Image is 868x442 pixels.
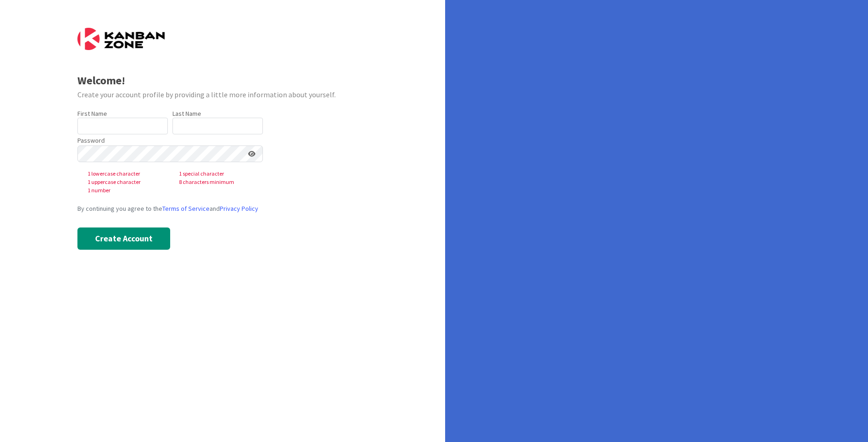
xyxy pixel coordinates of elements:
[80,170,172,178] span: 1 lowercase character
[172,178,263,186] span: 8 characters minimum
[77,136,105,145] label: Password
[77,204,368,214] div: By continuing you agree to the and
[162,204,210,213] a: Terms of Service
[77,89,368,100] div: Create your account profile by providing a little more information about yourself.
[172,170,263,178] span: 1 special character
[77,227,170,250] button: Create Account
[80,186,172,195] span: 1 number
[172,109,201,118] label: Last Name
[77,109,107,118] label: First Name
[77,72,368,89] div: Welcome!
[220,204,258,213] a: Privacy Policy
[80,178,172,186] span: 1 uppercase character
[77,28,165,50] img: Kanban Zone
